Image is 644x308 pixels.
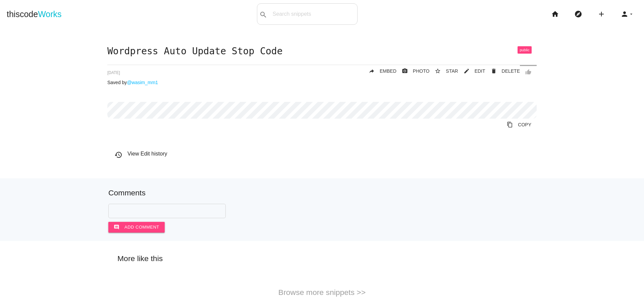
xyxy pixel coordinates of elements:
[597,3,605,25] i: add
[446,68,458,74] span: STAR
[491,65,497,77] i: delete
[259,4,267,25] i: search
[108,222,165,233] button: commentAdd comment
[458,65,485,77] a: mode_editEDIT
[7,3,62,25] a: thiscodeWorks
[574,3,582,25] i: explore
[402,65,408,77] i: photo_camera
[257,4,269,24] button: search
[107,254,537,263] h5: More like this
[464,65,470,77] i: mode_edit
[475,68,485,74] span: EDIT
[38,9,61,19] span: Works
[369,65,375,77] i: reply
[380,68,396,74] span: EMBED
[114,151,122,159] i: history
[501,119,537,131] a: Copy to Clipboard
[485,65,520,77] a: Delete Post
[114,151,537,157] h6: View Edit history
[413,68,430,74] span: PHOTO
[507,119,513,131] i: content_copy
[127,80,158,85] a: @wasim_mm1
[629,3,634,25] i: arrow_drop_down
[269,7,357,21] input: Search snippets
[107,46,537,57] h1: Wordpress Auto Update Stop Code
[108,189,536,197] h5: Comments
[107,80,537,85] p: Saved by
[429,65,458,77] button: star_borderSTAR
[551,3,559,25] i: home
[396,65,430,77] a: photo_cameraPHOTO
[435,65,441,77] i: star_border
[363,65,396,77] a: replyEMBED
[621,3,629,25] i: person
[114,222,119,233] i: comment
[107,70,120,75] span: [DATE]
[502,68,520,74] span: DELETE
